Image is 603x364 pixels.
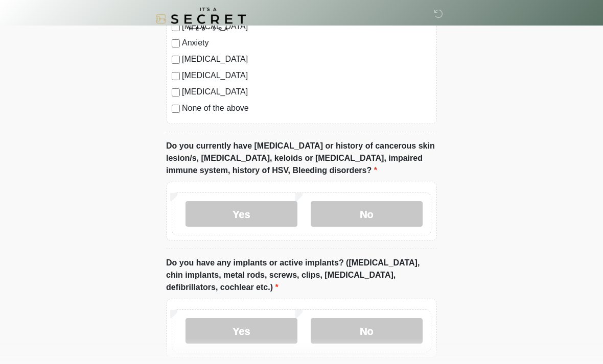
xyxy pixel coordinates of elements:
[182,37,431,50] label: Anxiety
[311,202,423,227] label: No
[172,89,180,97] input: [MEDICAL_DATA]
[172,72,180,81] input: [MEDICAL_DATA]
[172,56,180,64] input: [MEDICAL_DATA]
[182,103,431,115] label: None of the above
[166,257,437,294] label: Do you have any implants or active implants? ([MEDICAL_DATA], chin implants, metal rods, screws, ...
[185,319,297,344] label: Yes
[311,319,423,344] label: No
[172,40,180,48] input: Anxiety
[185,202,297,227] label: Yes
[182,70,431,82] label: [MEDICAL_DATA]
[156,8,246,31] img: It's A Secret Med Spa Logo
[172,105,180,113] input: None of the above
[182,86,431,99] label: [MEDICAL_DATA]
[182,54,431,66] label: [MEDICAL_DATA]
[166,140,437,177] label: Do you currently have [MEDICAL_DATA] or history of cancerous skin lesion/s, [MEDICAL_DATA], keloi...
